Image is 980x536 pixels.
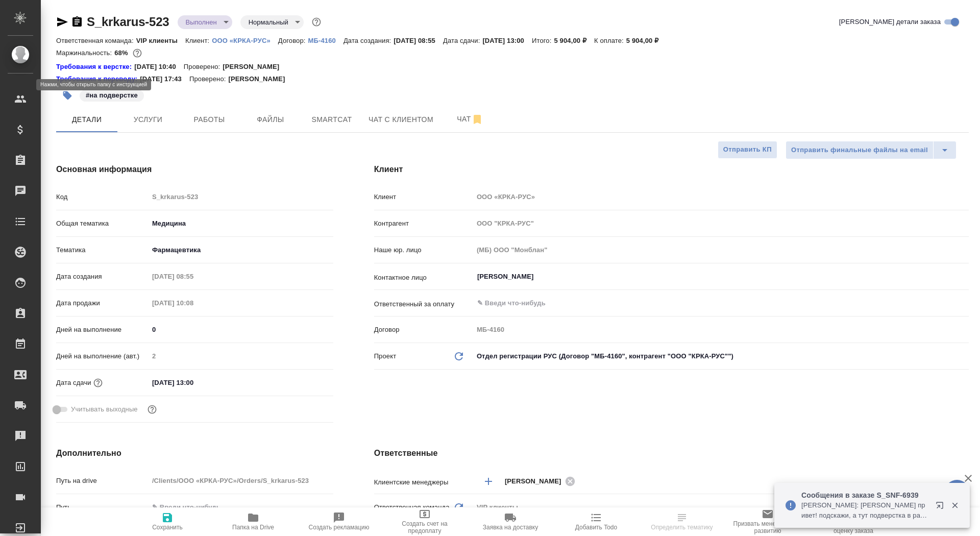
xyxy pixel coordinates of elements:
button: Отправить КП [718,141,777,159]
p: Клиентские менеджеры [374,477,473,488]
h4: Ответственные [374,447,969,459]
p: Тематика [56,245,149,255]
button: Скопировать ссылку [71,16,83,28]
div: Фармацевтика [149,241,333,259]
span: Добавить Todo [575,524,617,531]
div: Отдел регистрации РУС (Договор "МБ-4160", контрагент "ООО "КРКА-РУС"") [473,348,969,365]
p: Контактное лицо [374,273,473,283]
span: Детали [62,113,111,126]
p: ООО «КРКА-РУС» [212,37,278,44]
button: Отправить финальные файлы на email [786,141,934,159]
div: split button [786,141,957,159]
h4: Дополнительно [56,447,333,459]
p: Общая тематика [56,218,149,229]
span: Услуги [124,113,173,126]
span: Smartcat [307,113,356,126]
input: ✎ Введи что-нибудь [149,500,333,515]
button: Добавить менеджера [476,469,501,494]
div: Выполнен [178,15,232,29]
p: Дата создания: [344,37,394,44]
span: на подверстке [79,90,145,99]
button: Открыть в новой вкладке [929,495,954,520]
button: Создать рекламацию [296,507,382,536]
p: [DATE] 08:55 [394,37,443,44]
input: ✎ Введи что-нибудь [476,297,932,309]
p: Путь на drive [56,476,149,486]
span: Создать счет на предоплату [388,520,461,534]
p: МБ-4160 [308,37,344,44]
p: Дата сдачи [56,378,91,388]
button: Заявка на доставку [468,507,553,536]
span: Отправить финальные файлы на email [791,144,928,156]
div: Медицина [149,215,333,232]
p: Договор: [278,37,308,44]
button: Open [963,302,965,304]
input: Пустое поле [149,473,333,488]
button: Создать счет на предоплату [382,507,468,536]
input: Пустое поле [149,349,333,363]
span: Призвать менеджера по развитию [731,520,804,534]
p: [PERSON_NAME] [228,74,292,84]
div: VIP клиенты [473,499,969,516]
a: Требования к переводу: [56,74,140,84]
input: Пустое поле [149,189,333,204]
span: Определить тематику [651,524,713,531]
p: Ответственный за оплату [374,299,473,309]
p: Итого: [532,37,554,44]
span: Чат с клиентом [369,113,433,126]
a: S_krkarus-523 [87,15,169,29]
p: [DATE] 10:40 [134,62,184,72]
p: Дата создания [56,272,149,282]
span: [PERSON_NAME] детали заказа [839,17,941,27]
p: Дней на выполнение [56,325,149,335]
a: МБ-4160 [308,36,344,44]
button: Определить тематику [639,507,725,536]
h4: Основная информация [56,163,333,176]
input: Пустое поле [473,189,969,204]
button: Если добавить услуги и заполнить их объемом, то дата рассчитается автоматически [91,376,105,389]
button: Добавить Todo [553,507,639,536]
p: Проверено: [189,74,229,84]
p: Дней на выполнение (авт.) [56,351,149,361]
p: VIP клиенты [136,37,185,44]
button: 1563.88 RUB; [131,46,144,60]
p: Дата сдачи: [443,37,482,44]
p: Маржинальность: [56,49,114,57]
span: Сохранить [152,524,183,531]
p: [PERSON_NAME]: [PERSON_NAME] привет! подскажи, а тут подверстка в работе? волнуюсь только из-за с... [801,500,929,521]
p: Договор [374,325,473,335]
p: Клиент [374,192,473,202]
p: Ответственная команда: [56,37,136,44]
p: [PERSON_NAME] [223,62,287,72]
p: Клиент: [185,37,212,44]
p: [DATE] 13:00 [482,37,532,44]
button: Выбери, если сб и вс нужно считать рабочими днями для выполнения заказа. [145,403,159,416]
input: Пустое поле [473,216,969,231]
p: 5 904,00 ₽ [626,37,667,44]
p: К оплате: [594,37,626,44]
button: Нормальный [246,18,291,27]
button: Призвать менеджера по развитию [725,507,811,536]
button: Сохранить [125,507,210,536]
p: 68% [114,49,130,57]
span: Создать рекламацию [309,524,370,531]
span: Папка на Drive [232,524,274,531]
p: Наше юр. лицо [374,245,473,255]
input: ✎ Введи что-нибудь [149,375,238,390]
button: Выполнен [183,18,220,27]
button: Папка на Drive [210,507,296,536]
button: Доп статусы указывают на важность/срочность заказа [310,15,323,29]
span: Чат [446,113,495,126]
div: Выполнен [240,15,304,29]
span: Отправить КП [723,144,772,156]
p: 5 904,00 ₽ [554,37,594,44]
a: Требования к верстке: [56,62,134,72]
p: Ответственная команда [374,502,450,513]
button: Добавить тэг [56,84,79,107]
p: Проверено: [184,62,223,72]
button: Закрыть [944,501,965,510]
div: Нажми, чтобы открыть папку с инструкцией [56,74,140,84]
button: Скопировать ссылку для ЯМессенджера [56,16,68,28]
span: Заявка на доставку [483,524,538,531]
span: Работы [185,113,234,126]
